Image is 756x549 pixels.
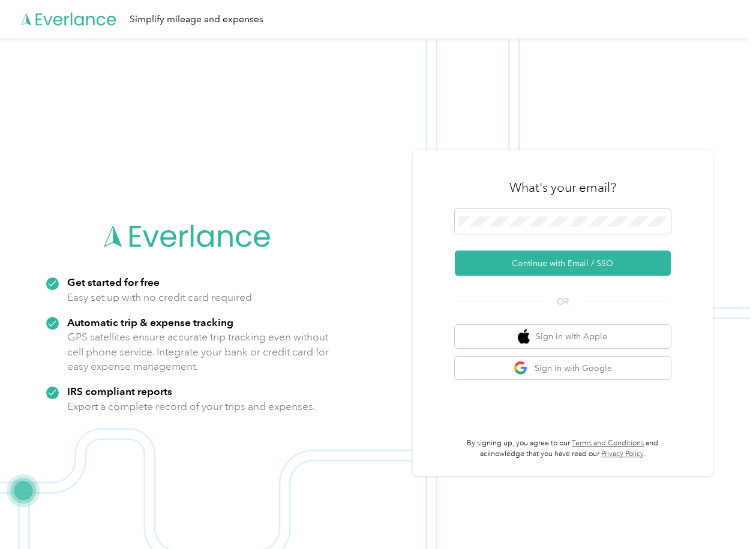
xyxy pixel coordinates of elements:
[514,361,529,376] img: google logo
[67,330,329,374] p: GPS satellites ensure accurate trip tracking even without cell phone service. Integrate your bank...
[542,295,584,308] span: OR
[455,325,671,348] button: apple logoSign in with Apple
[130,12,263,27] div: Simplify mileage and expenses
[518,329,530,344] img: apple logo
[67,385,172,397] strong: IRS compliant reports
[67,290,252,305] p: Easy set up with no credit card required
[509,179,616,196] h3: What's your email?
[455,357,671,380] button: google logoSign in with Google
[67,316,233,328] strong: Automatic trip & expense tracking
[572,439,644,448] a: Terms and Conditions
[67,276,160,288] strong: Get started for free
[455,251,671,276] button: Continue with Email / SSO
[455,438,671,459] p: By signing up, you agree to our and acknowledge that you have read our .
[601,450,644,458] a: Privacy Policy
[67,399,316,414] p: Export a complete record of your trips and expenses.
[689,482,756,549] iframe: Everlance-gr Chat Button Frame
